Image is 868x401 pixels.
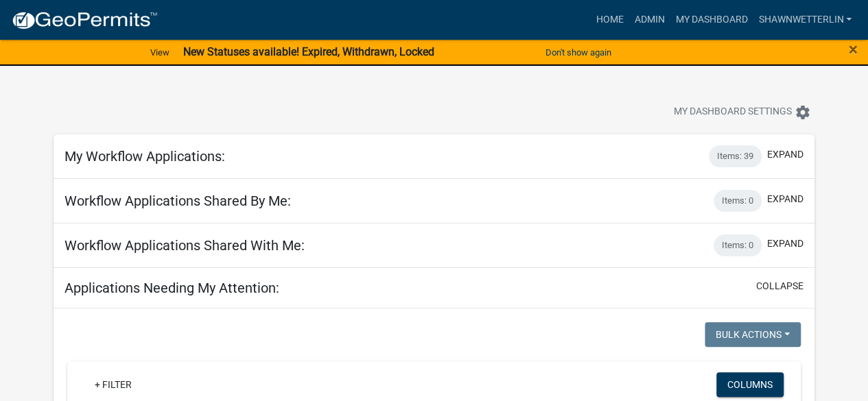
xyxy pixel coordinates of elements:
a: View [145,41,175,64]
h5: My Workflow Applications: [64,148,225,165]
button: expand [767,192,804,206]
a: My Dashboard [670,7,753,33]
strong: New Statuses available! Expired, Withdrawn, Locked [183,45,434,58]
h5: Workflow Applications Shared With Me: [64,237,305,254]
a: ShawnWetterlin [753,7,857,33]
a: + Filter [84,372,143,397]
button: Don't show again [540,41,617,64]
button: collapse [756,279,804,293]
button: expand [767,147,804,162]
button: Bulk Actions [705,322,801,347]
h5: Workflow Applications Shared By Me: [64,193,291,209]
div: Items: 0 [714,190,762,212]
i: settings [795,104,811,121]
button: Columns [716,372,784,397]
span: My Dashboard Settings [674,104,792,121]
a: Home [590,7,629,33]
button: Close [849,41,858,58]
button: My Dashboard Settingssettings [663,99,822,125]
span: × [849,40,858,59]
button: expand [767,236,804,251]
a: Admin [629,7,670,33]
div: Items: 0 [714,234,762,256]
div: Items: 39 [709,145,762,167]
h5: Applications Needing My Attention: [64,280,279,296]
